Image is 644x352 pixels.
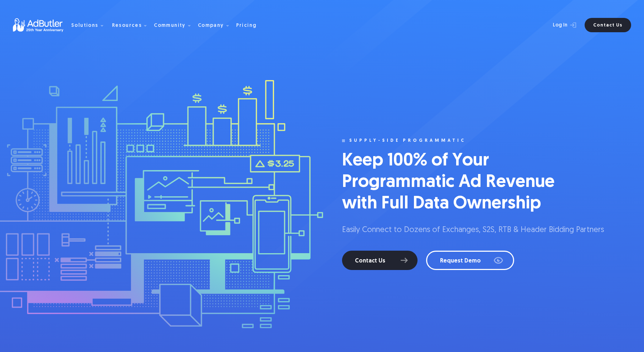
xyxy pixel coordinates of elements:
[585,18,631,32] a: Contact Us
[534,18,580,32] a: Log In
[71,23,98,28] div: Solutions
[112,23,142,28] div: Resources
[154,23,186,28] div: Community
[426,251,514,270] a: Request Demo
[342,225,604,236] p: Easily Connect to Dozens of Exchanges, S2S, RTB & Header Bidding Partners
[198,23,224,28] div: Company
[236,22,263,28] a: Pricing
[342,251,418,270] a: Contact Us
[236,23,257,28] div: Pricing
[342,150,557,215] h1: Keep 100% of Your Programmatic Ad Revenue with Full Data Ownership
[349,138,466,143] div: Supply-side programmatic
